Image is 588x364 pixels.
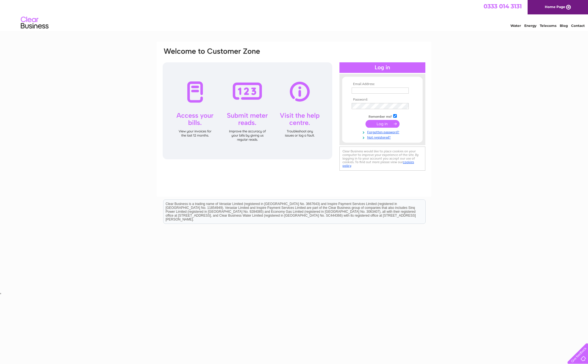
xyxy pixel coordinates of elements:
div: Clear Business would like to place cookies on your computer to improve your experience of the sit... [339,147,425,171]
a: cookies policy [342,160,414,168]
a: Contact [571,24,585,28]
a: Blog [560,24,568,28]
a: Not registered? [352,134,415,140]
a: Forgotten password? [352,129,415,134]
div: Clear Business is a trading name of Verastar Limited (registered in [GEOGRAPHIC_DATA] No. 3667643... [163,3,425,27]
a: 0333 014 3131 [484,3,522,10]
th: Email Address: [350,82,415,86]
input: Submit [365,120,400,128]
a: Telecoms [540,24,556,28]
th: Password: [350,98,415,102]
a: Energy [524,24,536,28]
a: Water [510,24,521,28]
td: Remember me? [350,113,415,119]
img: logo.png [21,14,49,31]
